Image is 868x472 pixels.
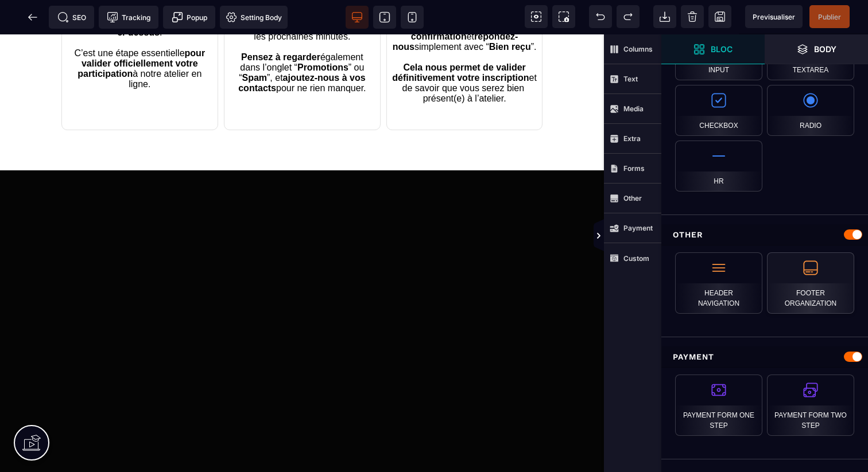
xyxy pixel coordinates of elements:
[238,38,368,58] b: ajoutez-nous à vos contacts
[489,7,531,17] b: Bien reçu
[297,28,348,38] b: Promotions
[623,134,641,143] strong: Extra
[623,104,644,113] strong: Media
[623,254,649,263] strong: Custom
[525,5,548,28] span: View components
[745,5,803,28] span: Preview
[107,11,150,23] span: Tracking
[818,13,841,21] span: Publier
[242,38,267,48] b: Spam
[623,45,653,53] strong: Columns
[753,13,795,21] span: Previsualiser
[241,18,320,28] b: Pensez à regarder
[623,194,642,202] strong: Other
[675,375,762,436] div: Payment Form One Step
[711,45,733,53] strong: Bloc
[765,34,868,64] span: Open Layer Manager
[675,85,762,136] div: Checkbox
[675,252,762,314] div: Header navigation
[767,252,854,314] div: Footer Organization
[661,34,765,64] span: Open Blocks
[552,5,575,28] span: Screenshot
[814,45,836,53] strong: Body
[623,164,645,173] strong: Forms
[77,14,207,44] b: pour valider officiellement votre participation
[623,224,653,232] strong: Payment
[623,75,638,83] strong: Text
[226,11,282,23] span: Setting Body
[172,11,207,23] span: Popup
[767,375,854,436] div: Payment Form Two Step
[392,28,529,48] b: Cela nous permet de valider définitivement votre inscription
[675,141,762,192] div: Hr
[767,85,854,136] div: Radio
[661,346,868,368] div: Payment
[661,224,868,245] div: Other
[57,11,86,23] span: SEO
